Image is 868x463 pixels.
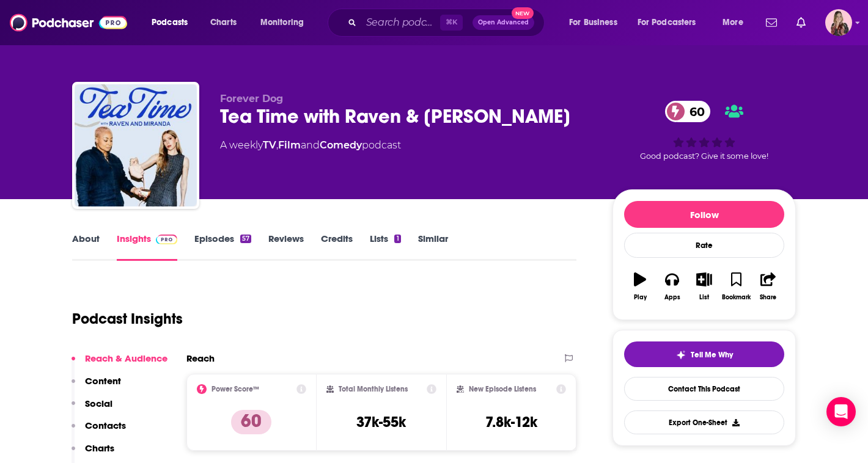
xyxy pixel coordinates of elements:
div: Bookmark [722,294,751,301]
span: For Business [569,14,617,31]
span: Open Advanced [478,20,529,26]
a: TV [263,139,276,151]
img: Podchaser - Follow, Share and Rate Podcasts [10,11,127,34]
span: Good podcast? Give it some love! [640,151,768,161]
div: 60Good podcast? Give it some love! [612,93,796,169]
p: Reach & Audience [85,352,167,364]
button: open menu [561,13,633,32]
a: Show notifications dropdown [792,12,811,33]
button: Contacts [72,420,126,442]
button: Social [72,398,112,420]
a: Comedy [320,139,362,151]
a: Film [278,139,301,151]
span: Logged in as ericabrady [825,9,852,36]
button: List [688,264,720,308]
button: Open AdvancedNew [473,15,534,30]
h2: Power Score™ [211,385,259,393]
span: New [512,7,534,19]
h3: 37k-55k [356,413,406,431]
h3: 7.8k-12k [485,413,537,431]
img: Tea Time with Raven & Miranda [75,84,197,206]
input: Search podcasts, credits, & more... [361,13,440,32]
a: 60 [665,101,711,122]
img: tell me why sparkle [676,350,686,360]
span: For Podcasters [638,14,696,31]
span: Forever Dog [220,93,283,104]
div: List [699,294,709,301]
h2: New Episode Listens [469,385,536,393]
a: InsightsPodchaser Pro [117,233,177,261]
span: , [276,139,278,151]
a: Reviews [268,233,304,261]
p: Social [85,398,112,409]
div: Open Intercom Messenger [826,397,856,426]
span: ⌘ K [440,15,463,31]
button: Show profile menu [825,9,852,36]
a: Contact This Podcast [624,377,784,401]
div: A weekly podcast [220,138,401,153]
span: Podcasts [152,14,188,31]
div: Rate [624,233,784,258]
div: Play [634,294,647,301]
p: Contacts [85,420,126,431]
a: Show notifications dropdown [761,12,782,33]
button: Content [72,375,121,398]
p: Charts [85,442,114,454]
button: open menu [252,13,320,32]
h2: Reach [186,352,215,364]
div: Search podcasts, credits, & more... [339,9,556,37]
a: About [72,233,100,261]
p: 60 [231,410,271,434]
span: Tell Me Why [691,350,733,360]
img: User Profile [825,9,852,36]
p: Content [85,375,121,387]
div: Apps [664,294,680,301]
button: Export One-Sheet [624,410,784,434]
button: Play [624,264,656,308]
a: Credits [321,233,353,261]
button: open menu [714,13,759,32]
button: open menu [630,13,714,32]
span: and [301,139,320,151]
a: Episodes57 [194,233,251,261]
button: open menu [143,13,204,32]
div: 1 [394,235,400,243]
span: 60 [677,101,711,122]
a: Lists1 [370,233,400,261]
button: Apps [656,264,688,308]
button: Bookmark [720,264,752,308]
button: Follow [624,201,784,228]
button: tell me why sparkleTell Me Why [624,341,784,367]
button: Reach & Audience [72,352,167,375]
h2: Total Monthly Listens [339,385,408,393]
span: Monitoring [260,14,304,31]
span: More [723,14,743,31]
h1: Podcast Insights [72,310,183,328]
div: Share [760,294,776,301]
img: Podchaser Pro [156,235,177,244]
div: 57 [240,235,251,243]
a: Charts [202,13,244,32]
button: Share [752,264,784,308]
span: Charts [210,14,237,31]
a: Similar [418,233,448,261]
